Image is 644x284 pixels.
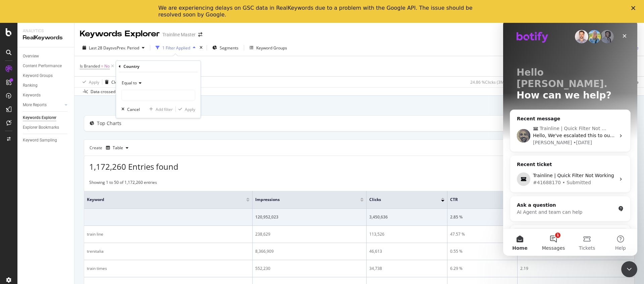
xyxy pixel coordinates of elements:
[76,227,92,231] span: Tickets
[470,79,521,85] div: 24.86 % Clicks ( 3M on 14M )
[89,161,178,172] span: 1,172,260 Entries found
[87,248,250,254] div: trenitalia
[101,210,134,237] button: Help
[14,182,112,190] div: Ask a question
[162,45,190,51] div: 1 Filter Applied
[80,77,99,87] button: Apply
[23,72,69,79] a: Keyword Groups
[247,42,290,53] button: Keyword Groups
[450,214,515,220] div: 2.85 %
[256,45,287,51] div: Keyword Groups
[9,227,24,231] span: Home
[34,210,67,237] button: Messages
[23,114,56,121] div: Keywords Explorer
[23,53,69,60] a: Overview
[30,160,112,167] div: #41688170 • Submitted
[97,120,121,127] div: Top Charts
[631,6,638,10] div: Close
[255,214,364,220] div: 120,952,023
[220,45,238,51] span: Segments
[111,79,121,85] div: Clear
[101,63,103,69] span: =
[123,64,140,69] div: Country
[23,124,59,131] div: Explorer Bookmarks
[147,106,173,113] button: Add filter
[185,107,195,112] div: Apply
[23,72,53,79] div: Keyword Groups
[23,102,63,109] a: More Reports
[198,32,202,37] div: arrow-right-arrow-left
[14,142,120,150] div: Recent ticket
[91,89,145,95] div: Data crossed with the Crawls
[115,11,127,23] div: Close
[23,82,38,89] div: Ranking
[122,80,137,86] span: Equal to
[450,248,515,254] div: 0.55 %
[369,231,444,237] div: 113,526
[23,53,39,60] div: Overview
[450,231,515,237] div: 47.57 %
[176,106,195,113] button: Apply
[115,62,142,70] button: Add Filter
[162,31,196,38] div: Trainline Master
[156,107,173,112] div: Add filter
[369,248,444,254] div: 46,613
[520,266,632,272] div: 2.19
[255,266,364,272] div: 552,230
[119,106,140,113] button: Cancel
[621,261,637,277] iframe: Intercom live chat
[87,197,236,203] span: Keyword
[255,248,364,254] div: 8,366,909
[113,45,139,51] span: vs Prev. Period
[23,63,69,70] a: Content Performance
[89,179,157,188] div: Showing 1 to 50 of 1,172,260 entries
[153,42,198,53] button: 1 Filter Applied
[89,45,113,51] span: Last 28 Days
[102,77,121,87] button: Clear
[255,197,350,203] span: Impressions
[158,5,475,18] div: We are experiencing delays on GSC data in RealKeywords due to a problem with the Google API. The ...
[23,92,69,99] a: Keywords
[67,210,101,237] button: Tickets
[450,197,501,203] span: CTR
[87,266,250,272] div: train times
[70,120,89,127] div: • [DATE]
[87,231,250,237] div: train line
[14,190,112,197] div: AI Agent and team can help
[23,34,69,42] div: RealKeywords
[23,114,69,121] a: Keywords Explorer
[23,82,69,89] a: Ranking
[39,227,62,231] span: Messages
[23,137,69,144] a: Keyword Sampling
[369,197,431,203] span: Clicks
[210,42,241,53] button: Segments
[103,143,131,153] button: Table
[30,120,69,127] div: [PERSON_NAME]
[112,227,123,231] span: Help
[503,19,637,256] iframe: Intercom live chat
[113,146,123,150] div: Table
[30,153,112,160] div: Trainline | Quick Filter Not Working
[255,231,364,237] div: 238,629
[80,28,160,40] div: Keywords Explorer
[23,137,57,144] div: Keyword Sampling
[127,107,140,112] div: Cancel
[198,44,204,51] div: times
[104,62,110,71] span: No
[7,177,127,202] div: Ask a questionAI Agent and team can help
[369,214,444,220] div: 3,450,636
[7,150,127,170] div: Trainline | Quick Filter Not Working#41688170 • Submitted
[23,63,62,70] div: Content Performance
[369,266,444,272] div: 34,738
[23,102,47,109] div: More Reports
